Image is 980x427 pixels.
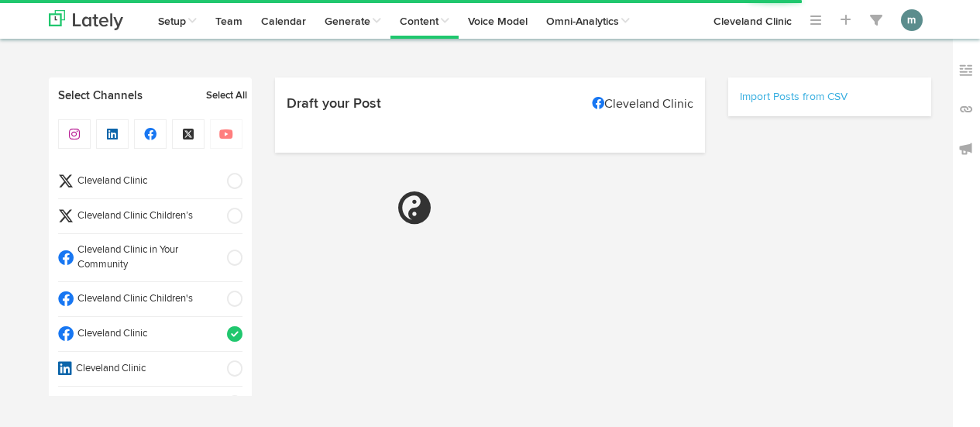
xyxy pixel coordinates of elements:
di-null: Cleveland Clinic [592,98,693,111]
span: Cleveland Clinic [74,327,217,342]
a: Select Channels [49,88,198,104]
img: links_off.svg [958,102,974,117]
h4: Draft your Post [287,97,381,111]
button: m [901,9,923,31]
span: Cleveland Clinic Children's [74,292,217,307]
span: Cleveland Clinic in Your Community [74,243,217,272]
span: Cleveland Clinic [72,362,217,377]
img: announcements_off.svg [958,141,974,157]
a: Select All [206,88,247,104]
img: logo_lately_bg_light.svg [49,10,123,30]
a: Import Posts from CSV [740,91,848,102]
span: Cleveland Clinic [74,174,217,189]
span: Cleveland Clinic Children’s [74,209,217,224]
img: keywords_off.svg [958,63,974,78]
